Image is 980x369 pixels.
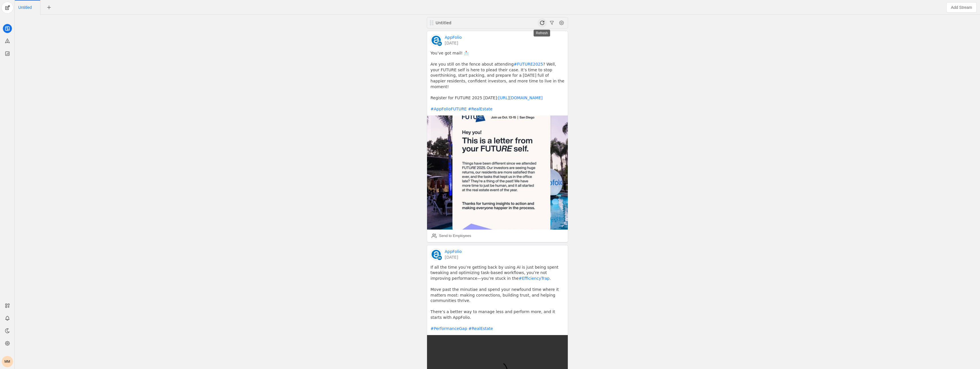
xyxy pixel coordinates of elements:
[430,50,564,112] pre: You’ve got mail! 📩 Are you still on the fence about attending ? Well, your FUTURE self is here to...
[44,5,54,9] app-icon-button: New Tab
[439,233,471,239] div: Send to Employees
[951,5,972,10] span: Add Stream
[430,326,467,331] a: #PerformanceGap
[436,20,503,26] div: Untitled
[427,115,568,230] img: undefined
[430,265,564,332] pre: If all the time you’re getting back by using AI is just being spent tweaking and optimizing task-...
[498,96,543,100] a: [URL][DOMAIN_NAME]
[429,231,473,240] button: Send to Employees
[445,249,462,254] a: AppFolio
[534,30,550,37] div: Refresh
[430,249,442,260] img: cache
[430,107,467,111] a: #AppFolioFUTURE
[445,35,462,40] a: AppFolio
[445,254,462,260] a: [DATE]
[18,5,32,9] span: Click to edit name
[468,107,493,111] a: #RealEstate
[946,2,977,13] button: Add Stream
[430,35,442,46] img: cache
[514,62,543,66] a: #FUTURE2025
[468,326,493,331] a: #RealEstate
[445,40,462,46] a: [DATE]
[518,276,550,281] a: #EfficiencyTrap
[2,356,13,367] button: MM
